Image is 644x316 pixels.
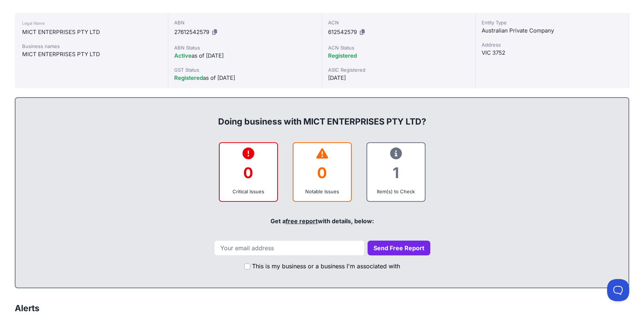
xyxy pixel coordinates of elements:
[328,19,469,26] div: ACN
[174,19,316,26] div: ABN
[23,104,621,128] div: Doing business with MICT ENTERPRISES PTY LTD?
[299,188,345,195] div: Notable Issues
[328,74,469,82] div: [DATE]
[373,158,419,188] div: 1
[482,41,623,48] div: Address
[22,50,161,59] div: MICT ENTERPRISES PTY LTD
[174,28,209,35] span: 27612542579
[328,28,357,35] span: 612542579
[174,66,316,74] div: GST Status
[225,158,271,188] div: 0
[214,240,365,256] input: Your email address
[373,188,419,195] div: Item(s) to Check
[328,52,357,59] span: Registered
[286,217,318,225] a: free report
[328,66,469,74] div: ASIC Registered
[368,241,430,255] button: Send Free Report
[252,262,400,271] label: This is my business or a business I'm associated with
[482,26,623,35] div: Australian Private Company
[607,279,629,301] iframe: Toggle Customer Support
[22,28,161,37] div: MICT ENTERPRISES PTY LTD
[482,19,623,26] div: Entity Type
[174,51,316,60] div: as of [DATE]
[482,48,623,57] div: VIC 3752
[328,44,469,51] div: ACN Status
[174,74,316,82] div: as of [DATE]
[22,19,161,28] div: Legal Name
[299,158,345,188] div: 0
[174,44,316,51] div: ABN Status
[15,303,39,314] h3: Alerts
[174,74,203,81] span: Registered
[271,217,374,225] span: Get a with details, below:
[174,52,192,59] span: Active
[22,43,161,50] div: Business names
[225,188,271,195] div: Critical Issues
